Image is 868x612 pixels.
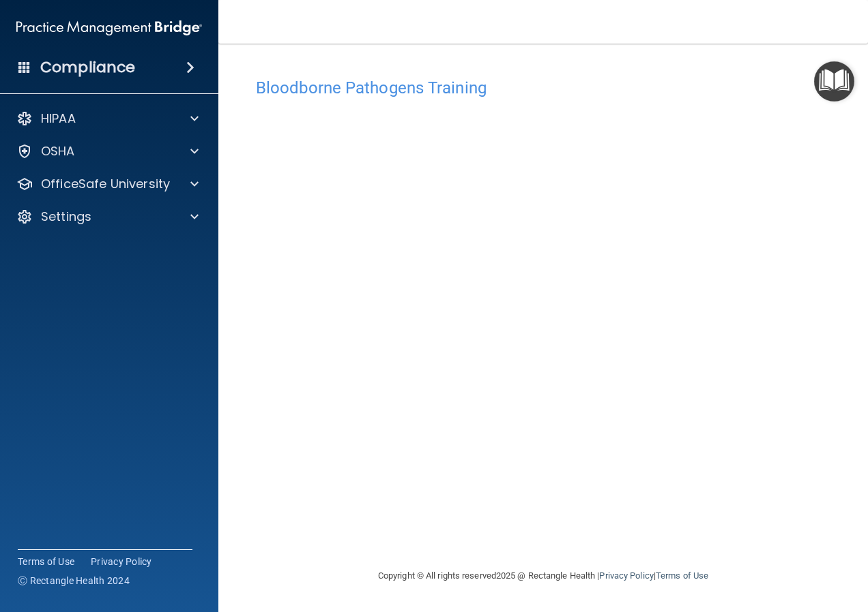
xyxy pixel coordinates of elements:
button: Open Resource Center [814,61,854,102]
span: Ⓒ Rectangle Health 2024 [18,574,130,587]
img: PMB logo [16,14,202,42]
p: OfficeSafe University [41,176,170,192]
iframe: bbp [256,104,830,523]
a: OfficeSafe University [16,176,199,192]
a: Privacy Policy [91,555,152,568]
p: Settings [41,209,91,225]
h4: Compliance [40,58,135,77]
a: OSHA [16,143,199,159]
a: Settings [16,209,199,225]
a: Privacy Policy [599,570,653,581]
h4: Bloodborne Pathogens Training [256,79,830,97]
p: OSHA [41,143,75,159]
p: HIPAA [41,110,76,127]
div: Copyright © All rights reserved 2025 @ Rectangle Health | | [294,554,792,598]
a: Terms of Use [656,570,708,581]
a: Terms of Use [18,555,74,568]
a: HIPAA [16,110,199,127]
